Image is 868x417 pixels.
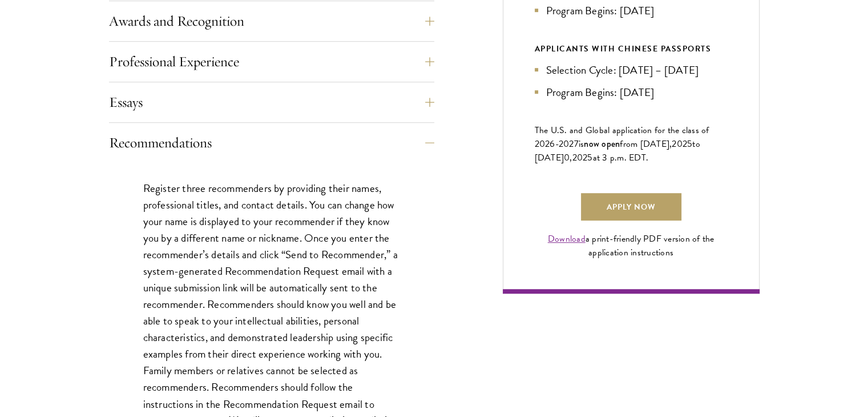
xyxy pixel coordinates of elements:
[535,232,728,259] div: a print-friendly PDF version of the application instructions
[579,137,584,151] span: is
[535,84,728,101] li: Program Begins: [DATE]
[550,137,555,151] span: 6
[548,232,586,246] a: Download
[687,137,692,151] span: 5
[109,129,434,157] button: Recommendations
[109,89,434,116] button: Essays
[587,151,592,165] span: 5
[620,137,672,151] span: from [DATE],
[535,137,700,165] span: to [DATE]
[564,151,570,165] span: 0
[574,137,579,151] span: 7
[535,62,728,78] li: Selection Cycle: [DATE] – [DATE]
[672,137,687,151] span: 202
[535,42,728,56] div: APPLICANTS WITH CHINESE PASSPORTS
[572,151,588,165] span: 202
[535,123,709,151] span: The U.S. and Global application for the class of 202
[593,151,649,165] span: at 3 p.m. EDT.
[109,7,434,35] button: Awards and Recognition
[109,48,434,75] button: Professional Experience
[581,193,681,220] a: Apply Now
[570,151,572,165] span: ,
[535,2,728,19] li: Program Begins: [DATE]
[555,137,574,151] span: -202
[584,137,620,150] span: now open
